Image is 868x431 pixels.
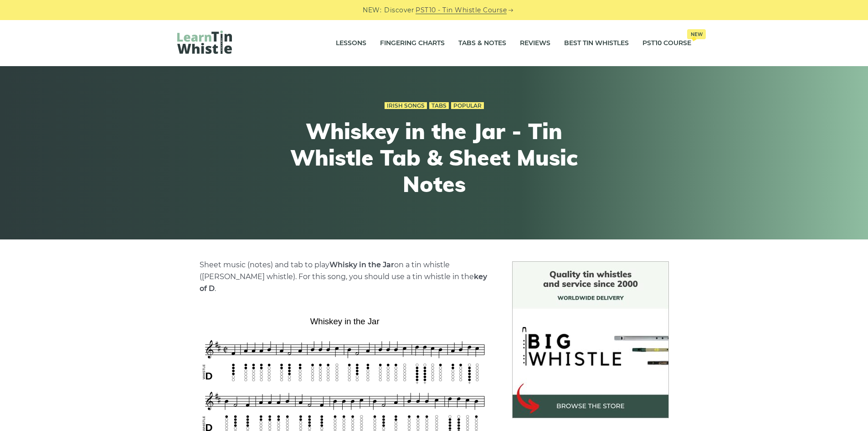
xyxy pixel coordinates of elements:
strong: key of D [200,272,487,293]
a: PST10 CourseNew [642,32,691,55]
img: LearnTinWhistle.com [177,31,232,54]
strong: Whisky in the Jar [329,260,394,269]
a: Popular [451,102,484,109]
img: BigWhistle Tin Whistle Store [512,261,669,418]
p: Sheet music (notes) and tab to play on a tin whistle ([PERSON_NAME] whistle). For this song, you ... [200,259,490,295]
a: Reviews [520,32,550,55]
a: Tabs [429,102,449,109]
span: New [687,29,706,39]
a: Fingering Charts [380,32,445,55]
a: Irish Songs [385,102,427,109]
a: Best Tin Whistles [564,32,629,55]
a: Tabs & Notes [458,32,506,55]
a: Lessons [336,32,366,55]
h1: Whiskey in the Jar - Tin Whistle Tab & Sheet Music Notes [267,118,602,197]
